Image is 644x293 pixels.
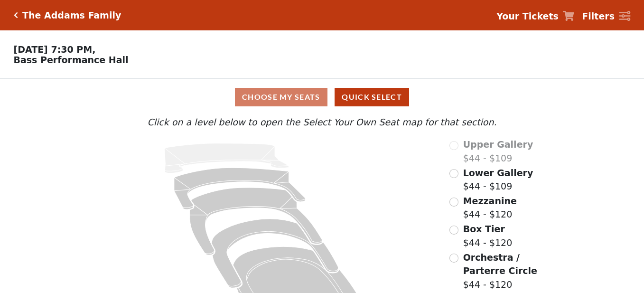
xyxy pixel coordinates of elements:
[496,11,559,21] strong: Your Tickets
[463,196,517,206] span: Mezzanine
[335,88,409,106] button: Quick Select
[463,252,537,276] span: Orchestra / Parterre Circle
[164,143,289,173] path: Upper Gallery - Seats Available: 0
[14,12,18,19] a: Click here to go back to filters
[463,138,533,165] label: $44 - $109
[463,194,517,221] label: $44 - $120
[463,166,533,193] label: $44 - $109
[463,224,505,234] span: Box Tier
[463,168,533,178] span: Lower Gallery
[496,9,574,23] a: Your Tickets
[22,10,121,21] h5: The Addams Family
[463,251,557,292] label: $44 - $120
[463,222,513,249] label: $44 - $120
[582,11,615,21] strong: Filters
[463,139,533,150] span: Upper Gallery
[87,115,557,129] p: Click on a level below to open the Select Your Own Seat map for that section.
[582,9,630,23] a: Filters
